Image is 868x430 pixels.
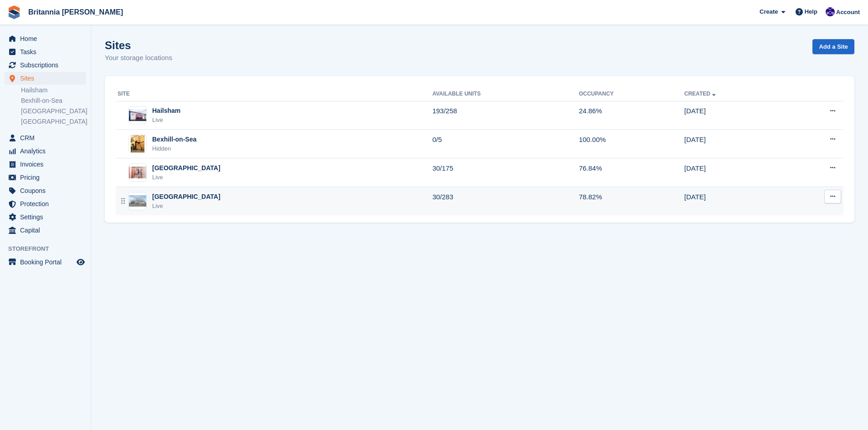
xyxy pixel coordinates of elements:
div: Live [152,173,221,182]
a: menu [5,158,86,171]
td: 0/5 [432,130,579,158]
span: Pricing [20,171,75,184]
h1: Sites [105,39,172,51]
a: menu [5,145,86,157]
span: Capital [20,224,75,237]
div: Live [152,116,180,125]
div: [GEOGRAPHIC_DATA] [152,163,221,173]
div: Hailsham [152,106,180,116]
td: 30/175 [432,158,579,187]
a: Britannia [PERSON_NAME] [25,5,127,20]
a: Created [684,91,718,97]
a: [GEOGRAPHIC_DATA] [21,107,86,116]
img: Image of Eastbourne site [129,195,146,207]
td: [DATE] [684,130,785,158]
span: Coupons [20,184,75,197]
span: Protection [20,197,75,210]
th: Site [116,87,432,101]
td: 78.82% [579,187,684,215]
a: Preview store [75,257,86,268]
span: Settings [20,211,75,223]
img: Image of Bexhill-on-Sea site [131,135,144,153]
span: CRM [20,132,75,144]
img: Image of Newhaven site [129,167,146,178]
span: Subscriptions [20,59,75,71]
td: 76.84% [579,158,684,187]
td: [DATE] [684,158,785,187]
div: Bexhill-on-Sea [152,135,196,144]
img: Image of Hailsham site [129,109,146,121]
a: menu [5,211,86,223]
a: [GEOGRAPHIC_DATA] [21,117,86,126]
td: [DATE] [684,101,785,130]
td: 193/258 [432,101,579,130]
img: stora-icon-8386f47178a22dfd0bd8f6a31ec36ba5ce8667c1dd55bd0f319d3a0aa187defe.svg [7,5,21,19]
a: menu [5,132,86,144]
span: Booking Portal [20,256,75,268]
a: menu [5,59,86,71]
span: Analytics [20,145,75,157]
span: Tasks [20,46,75,58]
a: menu [5,72,86,85]
a: menu [5,224,86,237]
a: Bexhill-on-Sea [21,96,86,105]
span: Sites [20,72,75,85]
a: Hailsham [21,86,86,95]
a: menu [5,184,86,197]
a: menu [5,32,86,45]
span: Help [805,7,817,16]
a: Add a Site [812,39,854,54]
span: Home [20,32,75,45]
span: Storefront [8,244,91,253]
img: Tina Tyson [826,7,835,16]
td: 100.00% [579,130,684,158]
a: menu [5,171,86,184]
th: Occupancy [579,87,684,101]
span: Create [760,7,778,16]
th: Available Units [432,87,579,101]
p: Your storage locations [105,53,172,63]
div: [GEOGRAPHIC_DATA] [152,192,221,202]
td: 24.86% [579,101,684,130]
td: 30/283 [432,187,579,215]
div: Hidden [152,144,196,153]
a: menu [5,46,86,58]
span: Account [836,8,860,17]
div: Live [152,202,221,211]
td: [DATE] [684,187,785,215]
a: menu [5,256,86,268]
span: Invoices [20,158,75,171]
a: menu [5,197,86,210]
